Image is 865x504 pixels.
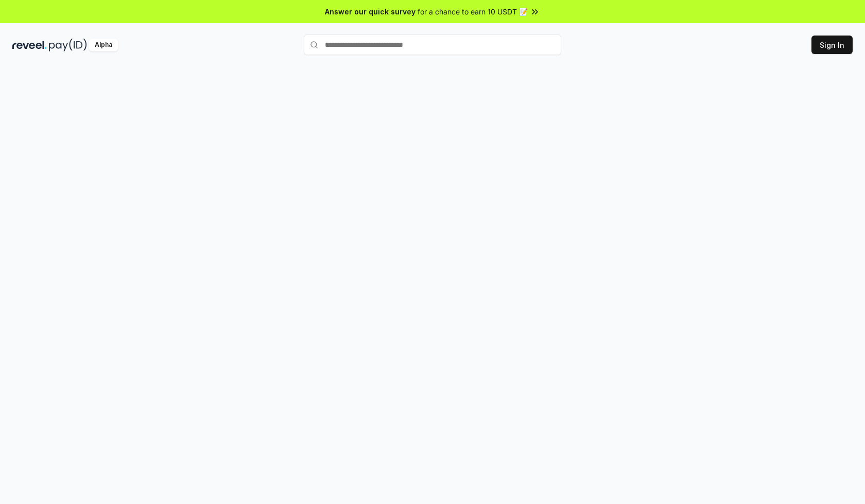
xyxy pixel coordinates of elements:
[418,6,528,17] span: for a chance to earn 10 USDT 📝
[12,39,47,51] img: reveel_dark
[89,39,118,51] div: Alpha
[811,36,853,54] button: Sign In
[325,6,416,17] span: Answer our quick survey
[49,39,87,51] img: pay_id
